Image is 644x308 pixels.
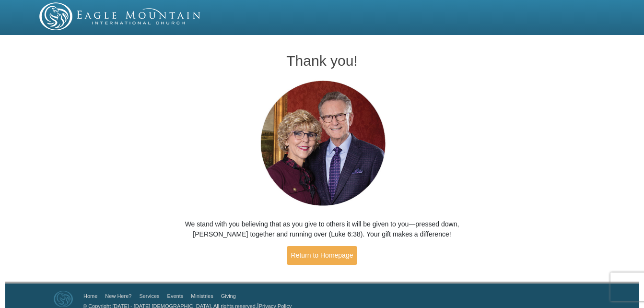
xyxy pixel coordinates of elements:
[287,246,358,265] a: Return to Homepage
[251,78,393,210] img: Pastors George and Terri Pearsons
[39,2,201,30] img: EMIC
[167,293,184,299] a: Events
[139,293,159,299] a: Services
[166,219,478,239] p: We stand with you believing that as you give to others it will be given to you—pressed down, [PER...
[105,293,131,299] a: New Here?
[83,293,97,299] a: Home
[221,293,236,299] a: Giving
[191,293,213,299] a: Ministries
[54,291,73,307] img: Eagle Mountain International Church
[166,53,478,69] h1: Thank you!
